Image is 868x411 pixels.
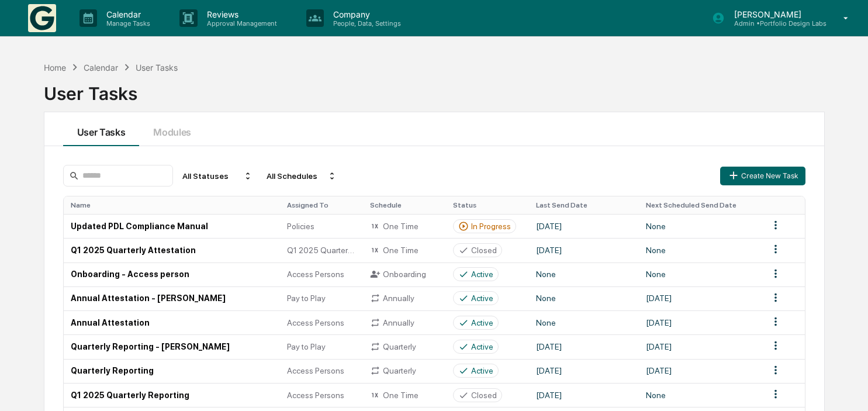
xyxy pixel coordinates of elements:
div: All Statuses [178,167,257,185]
td: Updated PDL Compliance Manual [64,214,281,238]
button: User Tasks [63,112,140,146]
div: One Time [370,221,439,232]
p: Approval Management [198,19,283,27]
td: Annual Attestation - [PERSON_NAME] [64,286,281,310]
div: Home [44,63,66,72]
td: None [529,310,639,334]
span: Access Persons [287,270,344,279]
p: Manage Tasks [97,19,156,27]
div: User Tasks [44,74,825,104]
div: Active [471,342,493,351]
p: People, Data, Settings [324,19,407,27]
td: None [639,214,762,238]
div: Active [471,270,493,279]
td: [DATE] [639,359,762,383]
td: [DATE] [529,238,639,262]
p: [PERSON_NAME] [725,9,826,19]
td: Q1 2025 Quarterly Attestation [64,238,281,262]
span: Access Persons [287,366,344,375]
p: Admin • Portfolio Design Labs [725,19,826,27]
span: Pay to Play [287,293,326,303]
div: Onboarding [370,269,439,279]
div: Annually [370,293,439,303]
div: All Schedules [262,167,341,185]
td: Quarterly Reporting - [PERSON_NAME] [64,334,281,358]
span: Policies [287,222,314,231]
td: Q1 2025 Quarterly Reporting [64,383,281,407]
span: Pay to Play [287,342,326,351]
div: In Progress [471,222,511,231]
button: Create New Task [720,167,805,185]
th: Assigned To [280,196,363,214]
div: Active [471,318,493,327]
td: [DATE] [529,383,639,407]
div: Closed [471,391,497,400]
p: Company [324,9,407,19]
td: None [639,383,762,407]
div: Active [471,366,493,375]
span: Access Persons [287,318,344,327]
div: Annually [370,317,439,328]
div: Quarterly [370,341,439,352]
td: [DATE] [639,334,762,358]
th: Next Scheduled Send Date [639,196,762,214]
div: One Time [370,245,439,255]
th: Schedule [363,196,446,214]
td: [DATE] [639,310,762,334]
div: One Time [370,390,439,400]
td: Quarterly Reporting [64,359,281,383]
td: None [639,238,762,262]
td: [DATE] [529,214,639,238]
td: Annual Attestation [64,310,281,334]
div: User Tasks [136,63,178,72]
th: Status [446,196,529,214]
p: Calendar [97,9,156,19]
td: None [639,263,762,286]
button: Modules [139,112,205,146]
th: Name [64,196,281,214]
th: Last Send Date [529,196,639,214]
p: Reviews [198,9,283,19]
span: Access Persons [287,391,344,400]
span: Q1 2025 Quarterly Attestation [287,246,356,255]
td: [DATE] [529,359,639,383]
div: Closed [471,246,497,255]
td: Onboarding - Access person [64,263,281,286]
td: [DATE] [529,334,639,358]
div: Calendar [84,63,118,72]
img: logo [28,4,56,32]
td: [DATE] [639,286,762,310]
td: None [529,263,639,286]
div: Active [471,293,493,303]
td: None [529,286,639,310]
div: Quarterly [370,365,439,376]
